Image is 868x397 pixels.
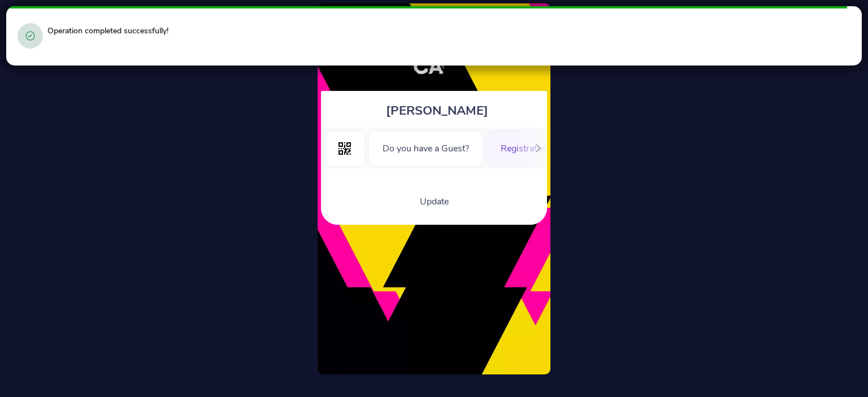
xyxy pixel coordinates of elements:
div: Do you have a Guest? [368,130,484,167]
div: Registration Form [486,130,588,167]
span: [PERSON_NAME] [386,102,488,119]
center: Update [327,195,541,208]
span: Operation completed successfully! [47,25,168,36]
a: Do you have a Guest? [368,141,484,154]
a: Registration Form [486,141,588,154]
